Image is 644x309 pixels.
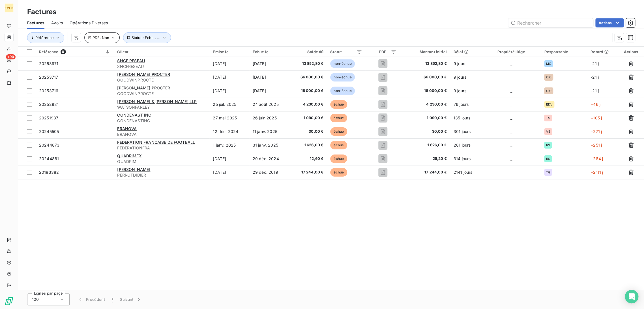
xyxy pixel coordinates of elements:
span: FEDERATIONFRA [117,145,206,151]
span: échue [330,168,347,177]
span: [PERSON_NAME] & [PERSON_NAME] LLP [117,99,197,104]
span: OIC [546,89,551,93]
span: échue [330,100,347,109]
span: 30,00 € [293,129,323,134]
td: [DATE] [209,70,249,84]
td: 135 jours [450,111,482,125]
span: non-échue [330,73,355,81]
span: 17 244,00 € [403,169,447,175]
td: 11 janv. 2025 [249,125,290,138]
h3: Factures [27,7,56,17]
span: 17 244,00 € [293,169,323,175]
span: _ [510,88,512,93]
td: [DATE] [249,84,290,98]
span: [PERSON_NAME] PROCTER [117,85,170,90]
td: 1 janv. 2025 [209,138,249,152]
span: [PERSON_NAME] PROCTER [117,72,170,77]
span: 20253716 [39,88,58,93]
span: SNCF RESEAU [117,58,145,63]
span: Factures [27,20,44,26]
span: +284 j [591,156,603,161]
span: _ [510,156,512,161]
span: 30,00 € [403,129,447,134]
span: non-échue [330,87,355,95]
td: [DATE] [249,70,290,84]
div: Retard [591,50,614,54]
span: 20253971 [39,61,58,66]
span: 20193382 [39,170,59,175]
span: WATSONFARLEY [117,104,206,110]
span: _ [510,129,512,134]
td: [DATE] [209,57,249,70]
span: échue [330,141,347,149]
span: VB [546,130,550,133]
div: Émise le [213,50,246,54]
span: Opérations Diverses [70,20,108,26]
span: 20253717 [39,75,58,80]
span: 1 626,00 € [403,142,447,148]
span: échue [330,127,347,136]
span: Référence [35,35,54,40]
td: [DATE] [209,84,249,98]
span: Avoirs [51,20,63,26]
span: 20244873 [39,143,59,147]
button: Statut : Échu , ... [123,32,171,43]
span: QUADRIMEX [117,153,141,158]
span: OIC [546,76,551,79]
td: 24 août 2025 [249,98,290,111]
input: Rechercher [508,18,593,27]
span: +2111 j [591,170,603,175]
span: 13 852,80 € [293,61,323,66]
div: Solde dû [293,50,323,54]
td: 27 mai 2025 [209,111,249,125]
span: 20244861 [39,156,59,161]
td: 281 jours [450,138,482,152]
span: Statut : Échu , ... [132,35,160,40]
td: [DATE] [249,57,290,70]
span: 20245505 [39,129,59,134]
td: 9 jours [450,84,482,98]
td: 12 déc. 2024 [209,125,249,138]
span: CONDENAST INC [117,113,151,117]
span: QUADRIM [117,159,206,164]
span: MG [546,62,551,65]
span: 4 230,00 € [403,102,447,107]
span: SNCFRESEAU [117,64,206,69]
span: 12,60 € [293,156,323,162]
span: +271 j [591,129,602,134]
span: échue [330,114,347,122]
td: [DATE] [209,152,249,166]
span: PERROTDIDIER [117,172,206,178]
td: 25 juil. 2025 [209,98,249,111]
div: PDF [369,50,396,54]
span: 1 [112,297,113,302]
span: non-échue [330,59,355,68]
div: Open Intercom Messenger [625,290,638,303]
span: 25,20 € [403,156,447,162]
td: 31 janv. 2025 [249,138,290,152]
td: 26 juin 2025 [249,111,290,125]
td: 9 jours [450,70,482,84]
span: 13 852,80 € [403,61,447,66]
span: 1 090,00 € [403,115,447,121]
button: 1 [108,293,117,305]
span: 100 [32,297,39,302]
span: +105 j [591,115,602,120]
div: Statut [330,50,362,54]
span: 66 000,00 € [403,74,447,80]
div: Actions [621,50,641,54]
div: Responsable [544,50,584,54]
span: +99 [6,54,16,59]
button: Actions [595,18,624,27]
span: TS [546,116,550,120]
img: Logo LeanPay [5,297,14,306]
span: TG [546,171,550,174]
td: [DATE] [209,166,249,179]
td: 76 jours [450,98,482,111]
span: EDV [546,103,552,106]
span: RS [546,157,550,160]
span: Référence [39,50,58,54]
button: Précédent [74,293,108,305]
div: Délai [454,50,478,54]
div: [PERSON_NAME] [5,3,14,12]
